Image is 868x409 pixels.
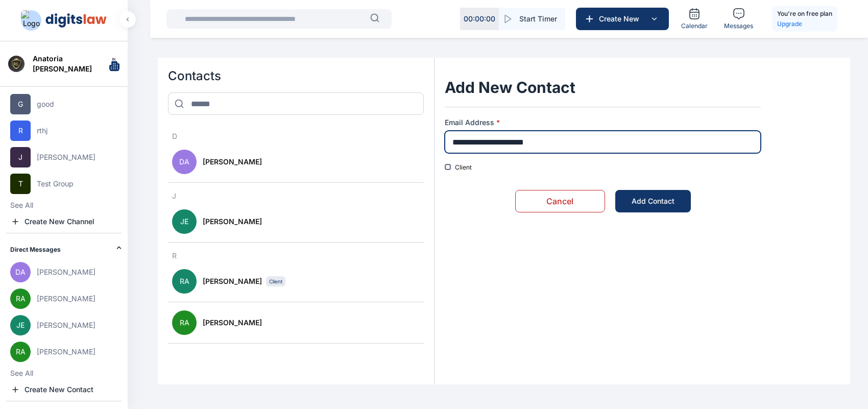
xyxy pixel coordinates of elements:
[25,216,94,227] span: Create New Channel
[168,68,424,84] h2: Contacts
[777,19,832,29] a: Upgrade
[37,99,54,109] span: good
[10,342,122,362] button: RA[PERSON_NAME]
[10,174,31,194] span: T
[168,141,424,183] button: DA[PERSON_NAME]
[10,121,31,141] span: R
[10,262,122,282] button: DA[PERSON_NAME]
[615,190,691,212] button: Add Contact
[168,251,424,261] h3: R
[10,246,116,254] h2: Direct Messages
[203,216,262,227] span: [PERSON_NAME]
[10,94,122,114] button: Ggood
[203,276,262,286] span: [PERSON_NAME]
[464,14,495,24] p: 00 : 00 : 00
[677,4,712,34] a: Calendar
[10,368,33,378] button: See All
[45,13,107,28] img: Logo
[515,190,605,212] button: Cancel
[445,117,761,128] label: Email Address
[266,276,285,286] span: Client
[777,9,832,19] h5: You're on free plan
[172,209,197,234] span: JE
[10,200,33,210] button: See All
[203,157,262,167] span: [PERSON_NAME]
[203,318,262,328] span: [PERSON_NAME]
[172,310,197,335] span: RA
[10,147,122,167] button: J[PERSON_NAME]
[168,191,424,201] h3: J
[10,262,31,282] span: DA
[10,233,122,262] div: Direct Messages
[10,342,31,362] span: RA
[168,261,424,302] button: RA[PERSON_NAME]Client
[37,126,47,136] span: rthj
[724,22,753,30] span: Messages
[519,14,557,24] span: Start Timer
[632,196,674,206] div: Add Contact
[168,201,424,243] button: JE[PERSON_NAME]
[25,384,93,395] span: Create New Contact
[21,10,41,31] img: Logo
[10,174,122,194] button: TTest Group
[172,269,197,294] span: RA
[445,68,761,107] h1: Add New Contact
[595,14,648,24] span: Create New
[37,152,95,162] span: [PERSON_NAME]
[37,347,95,357] span: [PERSON_NAME]
[37,267,95,277] span: [PERSON_NAME]
[8,56,25,72] img: Profile
[109,57,119,71] img: Logo
[33,54,93,74] span: Anatoria [PERSON_NAME]
[10,147,31,167] span: J
[8,12,119,29] button: Logo
[10,121,122,141] button: Rrthj
[37,179,74,189] span: Test Group
[10,288,122,309] button: RA[PERSON_NAME]
[168,302,424,344] button: RA[PERSON_NAME]
[10,315,122,335] button: JE[PERSON_NAME]
[720,4,757,34] a: Messages
[10,288,31,309] span: RA
[10,315,31,335] span: JE
[576,8,669,30] button: Create New
[499,8,565,30] button: Start Timer
[10,94,31,114] span: G
[681,22,708,30] span: Calendar
[172,150,197,174] span: DA
[37,320,95,330] span: [PERSON_NAME]
[37,294,95,304] span: [PERSON_NAME]
[455,163,472,172] label: Client
[168,131,424,141] h3: D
